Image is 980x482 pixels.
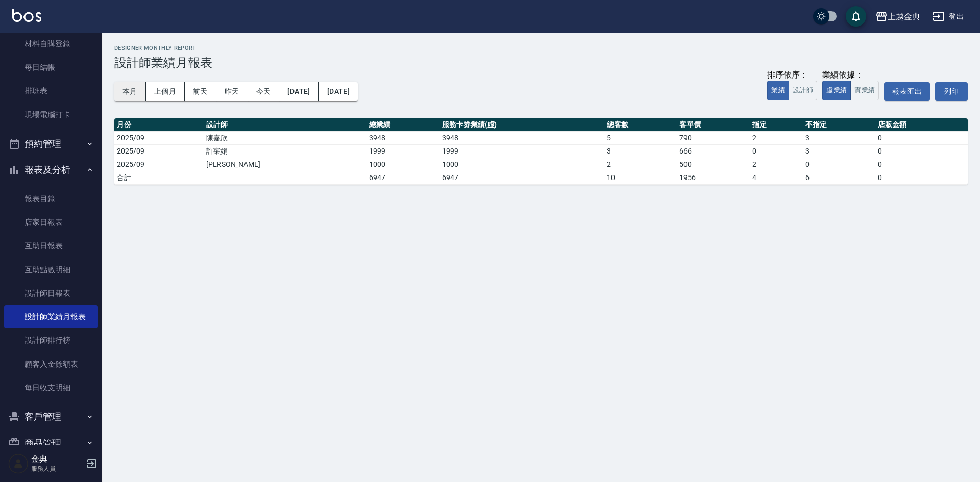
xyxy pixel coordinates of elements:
a: 設計師排行榜 [4,328,98,352]
td: 1956 [677,171,749,184]
td: 790 [677,131,749,144]
button: 上個月 [146,82,185,101]
h5: 金典 [31,454,83,464]
td: 1000 [366,158,439,171]
button: 設計師 [789,81,817,100]
td: 3 [803,131,875,144]
button: [DATE] [279,82,318,101]
td: 3948 [439,131,604,144]
td: 10 [604,171,677,184]
td: 0 [875,171,968,184]
td: [PERSON_NAME] [204,158,367,171]
th: 指定 [750,118,803,132]
h2: Designer Monthly Report [114,45,968,52]
a: 每日收支明細 [4,376,98,399]
a: 設計師日報表 [4,282,98,305]
td: 2 [750,158,803,171]
th: 總業績 [366,118,439,132]
button: 本月 [114,82,146,101]
td: 2025/09 [114,131,204,144]
button: 前天 [185,82,216,101]
a: 報表目錄 [4,187,98,211]
td: 3 [604,144,677,158]
button: 報表及分析 [4,157,98,183]
td: 1000 [439,158,604,171]
th: 設計師 [204,118,367,132]
button: 列印 [935,82,968,101]
td: 666 [677,144,749,158]
button: 昨天 [216,82,248,101]
button: 今天 [248,82,280,101]
a: 設計師業績月報表 [4,305,98,328]
div: 排序依序： [767,70,817,81]
a: 店家日報表 [4,211,98,234]
td: 合計 [114,171,204,184]
div: 業績依據： [822,70,879,81]
button: 上越金典 [871,6,924,27]
td: 許寀娟 [204,144,367,158]
th: 總客數 [604,118,677,132]
button: 報表匯出 [884,82,930,101]
button: 實業績 [850,81,879,100]
td: 6947 [366,171,439,184]
th: 月份 [114,118,204,132]
a: 排班表 [4,79,98,103]
td: 1999 [366,144,439,158]
a: 互助點數明細 [4,258,98,282]
th: 店販金額 [875,118,968,132]
p: 服務人員 [31,464,83,473]
th: 客單價 [677,118,749,132]
h3: 設計師業績月報表 [114,56,968,70]
a: 材料自購登錄 [4,32,98,56]
a: 現場電腦打卡 [4,103,98,126]
td: 陳嘉欣 [204,131,367,144]
a: 顧客入金餘額表 [4,352,98,376]
a: 每日結帳 [4,56,98,79]
button: 業績 [767,81,789,100]
td: 500 [677,158,749,171]
button: 商品管理 [4,430,98,456]
button: 客戶管理 [4,403,98,430]
button: 虛業績 [822,81,851,100]
td: 2 [750,131,803,144]
td: 4 [750,171,803,184]
img: Person [8,453,29,474]
button: 預約管理 [4,131,98,157]
td: 3948 [366,131,439,144]
button: 登出 [928,7,968,26]
td: 0 [803,158,875,171]
td: 2025/09 [114,144,204,158]
a: 互助日報表 [4,234,98,258]
th: 服務卡券業績(虛) [439,118,604,132]
td: 0 [875,158,968,171]
td: 2 [604,158,677,171]
td: 6 [803,171,875,184]
th: 不指定 [803,118,875,132]
button: [DATE] [319,82,358,101]
td: 6947 [439,171,604,184]
table: a dense table [114,118,968,185]
td: 5 [604,131,677,144]
td: 0 [875,144,968,158]
button: save [846,6,866,27]
td: 3 [803,144,875,158]
td: 2025/09 [114,158,204,171]
td: 0 [750,144,803,158]
td: 0 [875,131,968,144]
img: Logo [12,9,41,22]
div: 上越金典 [888,10,920,23]
td: 1999 [439,144,604,158]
